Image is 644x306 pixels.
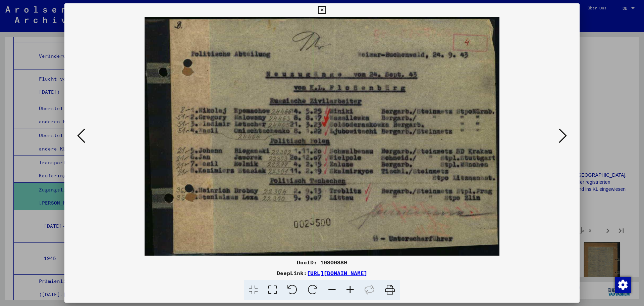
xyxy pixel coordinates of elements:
a: [URL][DOMAIN_NAME] [307,270,367,276]
div: DeepLink: [64,269,580,277]
div: DocID: 10800889 [64,258,580,266]
img: Zustimmung ändern [615,277,631,293]
img: 001.jpg [87,17,557,256]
